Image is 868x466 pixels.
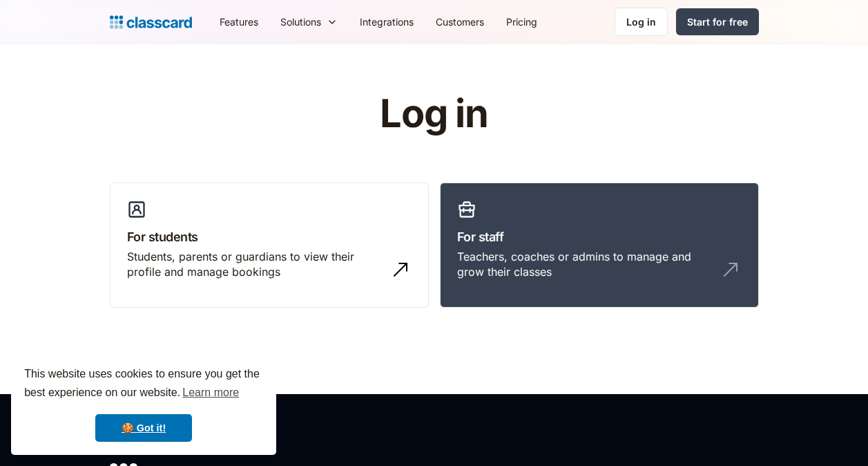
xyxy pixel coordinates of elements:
h3: For students [127,227,412,246]
div: Log in [626,15,656,29]
a: Log in [615,8,668,36]
div: Start for free [687,15,748,29]
div: cookieconsent [11,353,276,455]
a: Customers [425,6,495,37]
div: Students, parents or guardians to view their profile and manage bookings [127,249,384,280]
h1: Log in [215,93,653,136]
a: home [110,12,192,32]
a: learn more about cookies [180,382,241,403]
a: For staffTeachers, coaches or admins to manage and grow their classes [440,183,759,308]
div: Solutions [269,6,349,37]
span: This website uses cookies to ensure you get the best experience on our website. [24,366,263,403]
div: Teachers, coaches or admins to manage and grow their classes [457,249,714,280]
a: Features [209,6,269,37]
h3: For staff [457,227,742,246]
a: For studentsStudents, parents or guardians to view their profile and manage bookings [110,183,429,308]
a: dismiss cookie message [95,414,192,442]
a: Integrations [349,6,425,37]
div: Solutions [280,15,321,29]
a: Start for free [676,8,759,35]
a: Pricing [495,6,548,37]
